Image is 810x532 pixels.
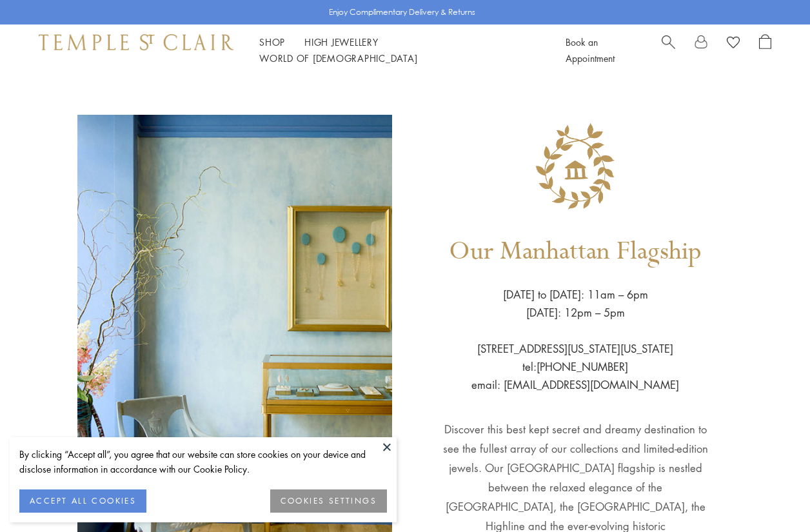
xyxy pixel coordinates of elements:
[662,34,675,66] a: Search
[471,322,679,394] p: [STREET_ADDRESS][US_STATE][US_STATE] tel:[PHONE_NUMBER] email: [EMAIL_ADDRESS][DOMAIN_NAME]
[259,52,417,64] a: World of [DEMOGRAPHIC_DATA]World of [DEMOGRAPHIC_DATA]
[329,6,475,19] p: Enjoy Complimentary Delivery & Returns
[19,447,387,477] div: By clicking “Accept all”, you agree that our website can store cookies on your device and disclos...
[566,35,615,64] a: Book an Appointment
[449,218,702,286] h1: Our Manhattan Flagship
[503,286,648,322] p: [DATE] to [DATE]: 11am – 6pm [DATE]: 12pm – 5pm
[270,489,387,513] button: COOKIES SETTINGS
[259,35,285,48] a: ShopShop
[304,35,379,48] a: High JewelleryHigh Jewellery
[746,471,797,519] iframe: Gorgias live chat messenger
[727,34,740,54] a: View Wishlist
[19,489,146,513] button: ACCEPT ALL COOKIES
[39,34,233,50] img: Temple St. Clair
[259,34,537,66] nav: Main navigation
[759,34,771,66] a: Open Shopping Bag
